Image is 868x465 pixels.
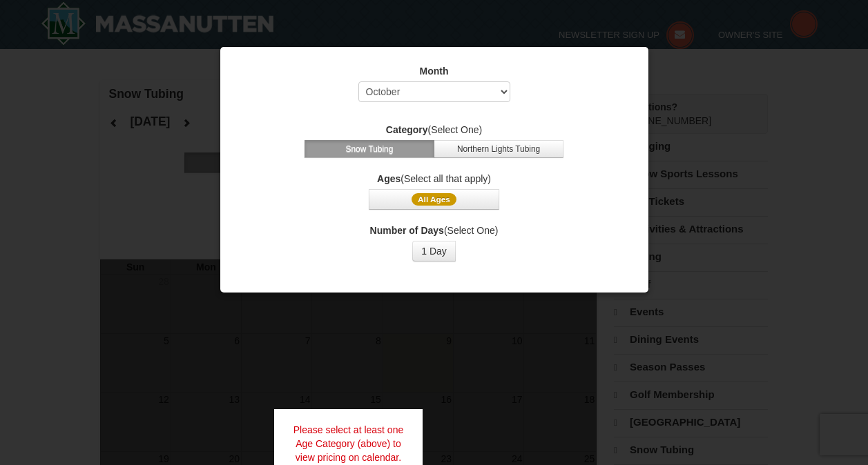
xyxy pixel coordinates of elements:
[434,140,563,158] button: Northern Lights Tubing
[238,172,631,186] label: (Select all that apply)
[377,173,401,184] strong: Ages
[369,189,499,210] button: All Ages
[238,123,631,137] label: (Select One)
[238,224,631,237] label: (Select One)
[412,241,456,261] button: 1 Day
[386,124,428,135] strong: Category
[305,140,434,158] button: Snow Tubing
[420,66,449,77] strong: Month
[370,225,444,236] strong: Number of Days
[412,193,456,206] span: All Ages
